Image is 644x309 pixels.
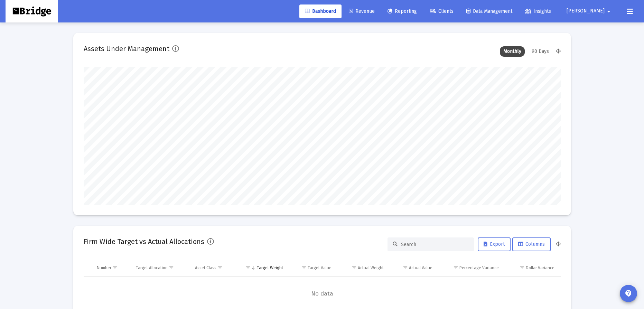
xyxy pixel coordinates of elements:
[195,265,216,271] div: Asset Class
[567,8,605,14] span: [PERSON_NAME]
[336,260,388,276] td: Column Actual Weight
[388,8,417,14] span: Reporting
[245,265,251,270] span: Show filter options for column 'Target Weight'
[520,265,525,270] span: Show filter options for column 'Dollar Variance'
[190,260,236,276] td: Column Asset Class
[430,8,454,14] span: Clients
[484,241,505,247] span: Export
[526,265,554,271] div: Dollar Variance
[92,260,131,276] td: Column Number
[288,260,337,276] td: Column Target Value
[409,265,432,271] div: Actual Value
[97,265,111,271] div: Number
[358,265,384,271] div: Actual Weight
[453,265,458,270] span: Show filter options for column 'Percentage Variance'
[478,237,511,251] button: Export
[528,46,552,57] div: 90 Days
[257,265,283,271] div: Target Weight
[131,260,190,276] td: Column Target Allocation
[343,4,380,18] a: Revenue
[84,43,169,54] h2: Assets Under Management
[136,265,168,271] div: Target Allocation
[525,8,551,14] span: Insights
[624,289,633,298] mat-icon: contact_support
[512,237,551,251] button: Columns
[558,4,621,18] button: [PERSON_NAME]
[520,4,557,18] a: Insights
[308,265,332,271] div: Target Value
[352,265,357,270] span: Show filter options for column 'Actual Weight'
[401,242,469,247] input: Search
[11,4,53,18] img: Dashboard
[299,4,342,18] a: Dashboard
[112,265,118,270] span: Show filter options for column 'Number'
[349,8,375,14] span: Revenue
[84,236,204,247] h2: Firm Wide Target vs Actual Allocations
[305,8,336,14] span: Dashboard
[461,4,518,18] a: Data Management
[605,4,613,18] mat-icon: arrow_drop_down
[236,260,288,276] td: Column Target Weight
[217,265,223,270] span: Show filter options for column 'Asset Class'
[500,46,525,57] div: Monthly
[459,265,499,271] div: Percentage Variance
[84,290,561,298] span: No data
[466,8,512,14] span: Data Management
[389,260,437,276] td: Column Actual Value
[518,241,545,247] span: Columns
[424,4,459,18] a: Clients
[382,4,422,18] a: Reporting
[403,265,408,270] span: Show filter options for column 'Actual Value'
[301,265,307,270] span: Show filter options for column 'Target Value'
[504,260,560,276] td: Column Dollar Variance
[437,260,504,276] td: Column Percentage Variance
[169,265,174,270] span: Show filter options for column 'Target Allocation'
